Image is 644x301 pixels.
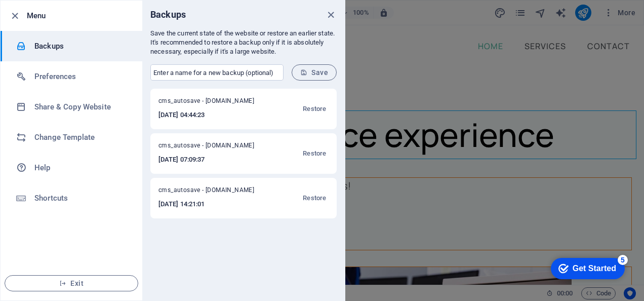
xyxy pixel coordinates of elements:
[300,186,329,210] button: Restore
[150,29,337,56] p: Save the current state of the website or restore an earlier state. It's recommended to restore a ...
[34,131,128,143] h6: Change Template
[34,40,128,52] h6: Backups
[158,109,267,121] h6: [DATE] 04:44:23
[150,64,284,81] input: Enter a name for a new backup (optional)
[303,103,326,115] span: Restore
[13,279,130,287] span: Exit
[5,275,138,291] button: Exit
[27,10,134,22] h6: Menu
[34,70,128,83] h6: Preferences
[300,97,329,121] button: Restore
[34,162,128,174] h6: Help
[150,9,186,21] h6: Backups
[1,153,142,183] a: Help
[292,64,337,81] button: Save
[158,97,267,109] span: cms_autosave - [DOMAIN_NAME]
[158,141,267,154] span: cms_autosave - [DOMAIN_NAME]
[34,192,128,204] h6: Shortcuts
[34,101,128,113] h6: Share & Copy Website
[300,141,329,166] button: Restore
[303,147,326,160] span: Restore
[303,192,326,204] span: Restore
[27,11,71,20] div: Get Started
[300,68,328,77] span: Save
[158,186,267,198] span: cms_autosave - [DOMAIN_NAME]
[325,9,337,21] button: close
[72,2,83,12] div: 5
[6,5,79,26] div: Get Started 5 items remaining, 0% complete
[158,154,267,166] h6: [DATE] 07:09:37
[158,198,267,210] h6: [DATE] 14:21:01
